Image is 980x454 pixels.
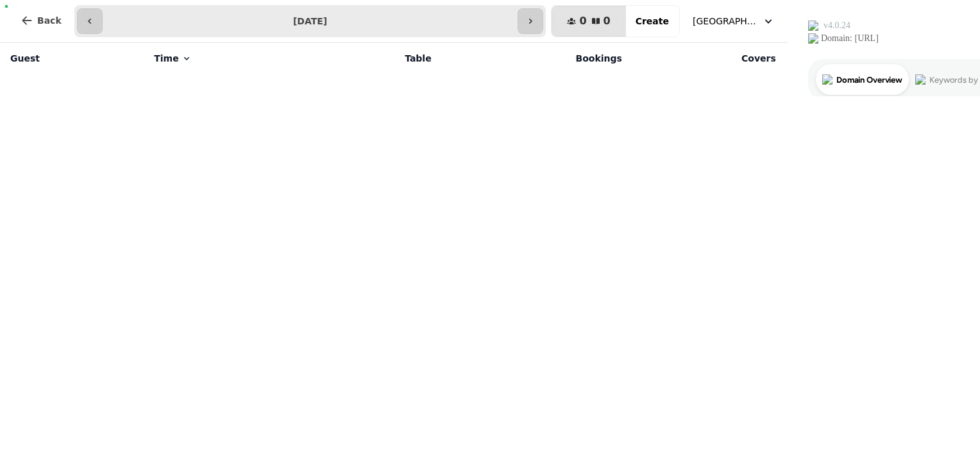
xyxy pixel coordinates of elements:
img: website_grey.svg [21,33,31,44]
span: Back [37,16,62,25]
span: [GEOGRAPHIC_DATA], [GEOGRAPHIC_DATA] [693,15,757,28]
img: tab_keywords_by_traffic_grey.svg [128,74,138,85]
span: 0 [604,16,611,26]
button: 00 [552,6,625,37]
th: Bookings [439,43,630,74]
div: Domain: [URL] [33,33,91,44]
div: Domain Overview [49,76,115,84]
th: Covers [630,43,784,74]
span: 0 [579,16,586,26]
button: Back [10,5,72,36]
span: Create [636,17,669,26]
div: v 4.0.24 [36,21,63,31]
button: Time [154,52,191,65]
img: tab_domain_overview_orange.svg [35,74,45,85]
th: Table [310,43,439,74]
button: Create [625,6,679,37]
div: Keywords by Traffic [142,76,216,84]
button: [GEOGRAPHIC_DATA], [GEOGRAPHIC_DATA] [685,10,782,33]
img: logo_orange.svg [21,21,31,31]
span: Time [154,52,178,65]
